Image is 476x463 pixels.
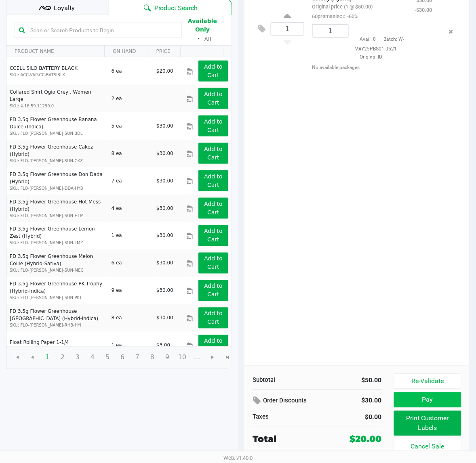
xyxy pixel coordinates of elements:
button: Add to Cart [198,88,228,109]
td: FD 3.5g Flower Greenhouse Cakez (Hybrid) [6,140,108,167]
span: · [376,36,384,42]
button: Add to Cart [198,280,228,301]
div: $50.00 [323,376,382,385]
button: Add to Cart [198,335,228,356]
app-button-loader: Add to Cart [204,338,223,353]
span: $30.00 [156,288,173,293]
td: 8 ea [108,304,153,332]
td: FD 3.5g Flower Greenhouse Lemon Zest (Hybrid) [6,222,108,249]
td: 6 ea [108,249,153,277]
span: $20.00 [156,68,173,74]
span: Go to the last page [220,350,235,365]
p: SKU: FLO-[PERSON_NAME]-SUN-MEC [10,268,105,274]
button: Add to Cart [198,170,228,191]
app-button-loader: Add to Cart [204,91,223,106]
td: Collared Shirt Ogio Grey , Women Large [6,85,108,112]
div: Total [253,433,331,446]
td: FD 3.5g Flower Greenhouse [GEOGRAPHIC_DATA] (Hybrid-Indica) [6,304,108,332]
p: SKU: FLO-[PERSON_NAME]-DDA-HYB [10,185,105,191]
span: Page 8 [145,350,160,365]
button: Print Customer Labels [394,411,461,436]
div: $0.00 [323,413,382,422]
p: SKU: FLO-[PERSON_NAME]-RHB-HYI [10,323,105,329]
span: Go to the previous page [25,350,40,365]
span: Web: v1.40.0 [223,455,253,461]
td: 9 ea [108,277,153,304]
p: SKU: 4.16.59.11290.0 [10,103,105,109]
app-button-loader: Add to Cart [204,118,223,133]
span: $30.00 [156,178,173,184]
span: Go to the next page [205,350,220,365]
td: 6 ea [108,57,153,85]
div: Data table [6,46,232,346]
td: FD 3.5g Flower Greenhouse Banana Dulce (Indica) [6,112,108,140]
td: CCELL SILO BATTERY BLACK [6,57,108,85]
td: FD 3.5g Flower Greenhouse Hot Mess (Hybrid) [6,195,108,222]
div: Subtotal [253,376,311,385]
span: Go to the last page [224,354,231,361]
button: Add to Cart [198,198,228,219]
td: 8 ea [108,140,153,167]
app-button-loader: Add to Cart [204,173,223,188]
p: SKU: ACC-VAP-CC-BATSIBLK [10,72,105,78]
td: Float Rolling Paper 1-1/4 [6,332,108,359]
p: SKU: FLO-[PERSON_NAME]-SUN-LMZ [10,240,105,246]
input: Scan or Search Products to Begin [27,24,177,36]
button: Add to Cart [198,115,228,136]
span: Page 4 [85,350,100,365]
span: $30.00 [156,260,173,266]
td: 2 ea [108,85,153,112]
button: All [204,35,211,44]
th: PRODUCT NAME [6,46,104,57]
td: FD 3.5g Flower Greenhouse Melon Collie (Hybrid-Sativa) [6,249,108,277]
span: Page 10 [175,350,190,365]
div: Order Discounts [253,394,335,409]
app-button-loader: Add to Cart [204,256,223,270]
span: Page 6 [115,350,130,365]
app-button-loader: Add to Cart [204,283,223,298]
p: SKU: FLO-[PERSON_NAME]-SUN-BDL [10,130,105,136]
span: Page 9 [160,350,175,365]
span: ᛫ [194,35,204,43]
span: Go to the first page [10,350,25,365]
button: Pay [394,392,461,408]
app-button-loader: Add to Cart [204,63,223,78]
app-button-loader: Add to Cart [204,146,223,161]
button: Remove the package from the orderLine [446,24,457,39]
span: Page 11 [190,350,205,365]
small: Original price (1 @ $50.00) [312,4,373,10]
span: Go to the previous page [29,354,36,361]
th: PRICE [148,46,181,57]
button: Add to Cart [198,253,228,274]
div: No available packages [312,64,457,71]
p: SKU: FLO-[PERSON_NAME]-SUN-CKZ [10,158,105,164]
span: Product Search [154,3,198,13]
span: Loyalty [54,3,75,13]
span: $30.00 [156,123,173,129]
td: 5 ea [108,112,153,140]
td: FD 3.5g Flower Greenhouse Don Dada (Hybrid) [6,167,108,195]
td: 1 ea [108,332,153,359]
div: $20.00 [350,433,382,446]
app-button-loader: Add to Cart [204,310,223,325]
button: Add to Cart [198,308,228,329]
span: $30.00 [156,233,173,239]
app-button-loader: Add to Cart [204,228,223,243]
span: Page 5 [100,350,115,365]
span: $30.00 [156,205,173,211]
span: Go to the first page [14,354,21,361]
div: $30.00 [347,394,382,408]
small: 60premselect: [312,13,358,19]
span: Page 3 [70,350,85,365]
span: Avail: 0 Batch: W-MAY25PBS01-0521 [355,36,404,52]
span: $30.00 [156,151,173,156]
span: $3.00 [156,343,170,348]
td: 7 ea [108,167,153,195]
span: -60% [345,13,358,19]
td: 1 ea [108,222,153,249]
p: SKU: FLO-[PERSON_NAME]-SUN-HTM [10,213,105,219]
span: Page 7 [130,350,145,365]
span: Go to the next page [209,354,216,361]
button: Re-Validate [394,374,461,389]
button: Add to Cart [198,61,228,82]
